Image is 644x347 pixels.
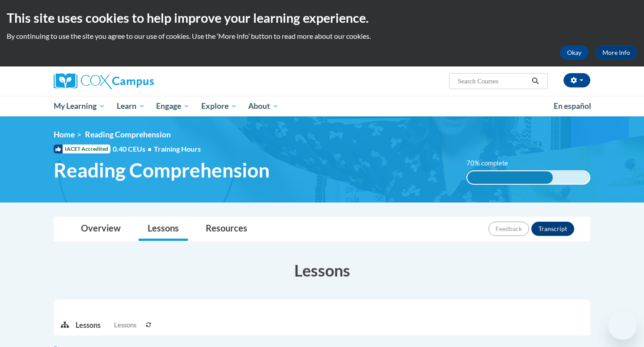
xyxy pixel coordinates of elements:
[243,96,285,116] a: About
[154,145,201,153] span: Training Hours
[529,76,542,87] button: Search
[7,31,637,41] p: By continuing to use the site you agree to our use of cookies. Use the ‘More info’ button to read...
[467,171,553,184] div: 70% complete
[531,222,574,236] button: Transcript
[554,101,591,111] span: En español
[150,96,195,116] a: Engage
[113,144,154,154] span: 0.40 CEUs
[248,101,279,112] span: About
[488,222,529,236] button: Feedback
[195,96,243,116] a: Explore
[48,96,111,116] a: My Learning
[466,158,518,168] label: 70% complete
[457,76,529,87] input: Search Courses
[197,217,256,241] a: Resources
[563,73,590,87] button: Account Settings
[117,101,145,112] span: Learn
[560,45,589,60] button: Okay
[111,96,151,116] a: Learn
[608,311,637,340] iframe: Button to launch messaging window
[54,73,224,89] a: Cox Campus
[201,101,237,112] span: Explore
[54,73,154,89] img: Cox Campus
[148,145,152,153] span: •
[54,259,590,281] h3: Lessons
[595,45,637,60] a: More Info
[54,130,75,139] a: Home
[54,158,270,182] span: Reading Comprehension
[7,9,637,27] h2: This site uses cookies to help improve your learning experience.
[54,145,110,153] span: IACET Accredited
[156,101,190,112] span: Engage
[40,96,604,116] div: Main menu
[114,320,136,330] span: Lessons
[54,101,105,112] span: My Learning
[85,130,171,139] span: Reading Comprehension
[72,217,130,241] a: Overview
[139,217,188,241] a: Lessons
[76,320,101,330] p: Lessons
[548,97,597,116] a: En español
